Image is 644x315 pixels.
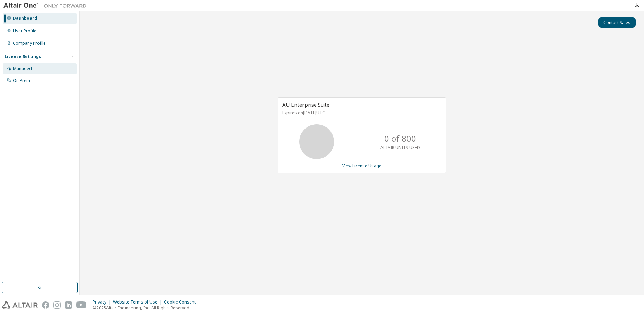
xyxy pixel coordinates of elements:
[42,301,49,309] img: facebook.svg
[3,2,90,9] img: Altair One
[598,17,636,28] button: Contact Sales
[76,301,86,309] img: youtube.svg
[93,299,113,305] div: Privacy
[113,299,164,305] div: Website Terms of Use
[384,133,416,144] p: 0 of 800
[380,144,420,150] p: ALTAIR UNITS USED
[164,299,200,305] div: Cookie Consent
[93,305,200,311] p: © 2025 Altair Engineering, Inc. All Rights Reserved.
[13,66,32,72] div: Managed
[13,28,36,34] div: User Profile
[13,41,46,46] div: Company Profile
[13,16,37,21] div: Dashboard
[65,301,72,309] img: linkedin.svg
[5,54,41,59] div: License Settings
[342,163,381,169] a: View License Usage
[282,110,440,116] p: Expires on [DATE] UTC
[282,101,329,108] span: AU Enterprise Suite
[13,78,30,83] div: On Prem
[53,301,61,309] img: instagram.svg
[2,301,38,309] img: altair_logo.svg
